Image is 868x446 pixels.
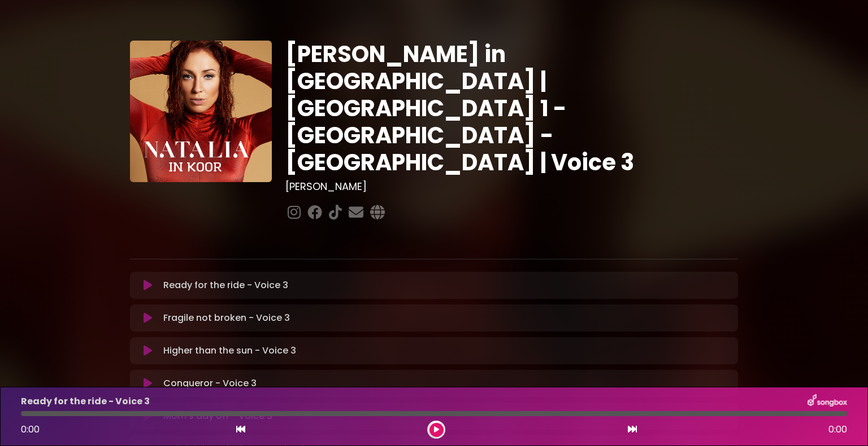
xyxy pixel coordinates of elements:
h1: [PERSON_NAME] in [GEOGRAPHIC_DATA] | [GEOGRAPHIC_DATA] 1 - [GEOGRAPHIC_DATA] - [GEOGRAPHIC_DATA] ... [285,41,738,176]
p: Ready for the ride - Voice 3 [21,395,150,408]
h3: [PERSON_NAME] [285,180,738,193]
span: 0:00 [828,423,847,436]
p: Fragile not broken - Voice 3 [163,311,290,325]
img: songbox-logo-white.png [808,394,847,409]
img: YTVS25JmS9CLUqXqkEhs [130,41,272,182]
span: 0:00 [21,423,40,436]
p: Ready for the ride - Voice 3 [163,279,288,292]
p: Conqueror - Voice 3 [163,377,257,390]
p: Higher than the sun - Voice 3 [163,344,296,357]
